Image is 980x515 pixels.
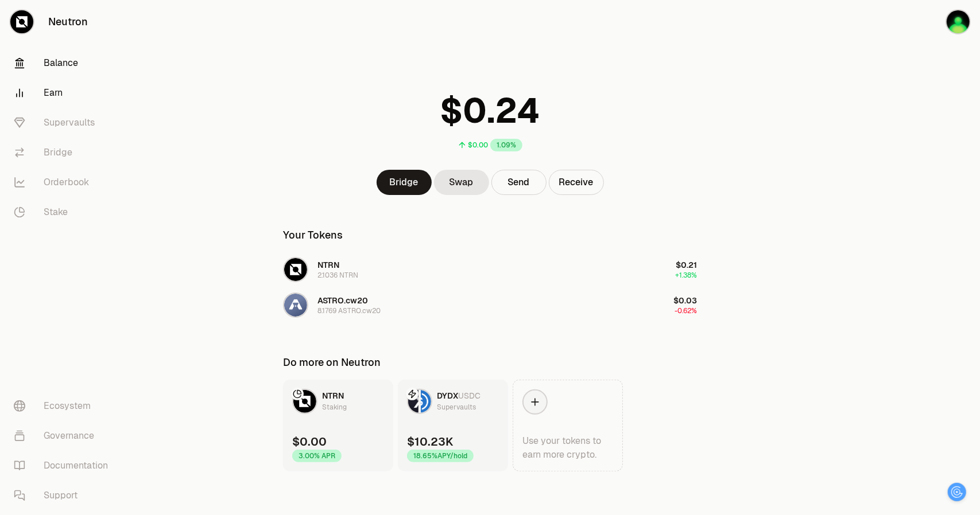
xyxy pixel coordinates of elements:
a: Stake [5,197,124,227]
div: Do more on Neutron [283,354,381,370]
div: 2.1036 NTRN [317,271,358,280]
button: Send [491,170,547,195]
button: NTRN LogoNTRN2.1036 NTRN$0.21+1.38% [276,252,704,287]
a: Bridge [5,138,124,167]
span: $0.03 [673,295,697,306]
a: Orderbook [5,167,124,197]
div: 8.1769 ASTRO.cw20 [317,306,381,315]
div: $10.23K [407,434,453,450]
a: Bridge [377,170,432,195]
span: USDC [458,391,481,401]
a: DYDX LogoUSDC LogoDYDXUSDCSupervaults$10.23K18.65%APY/hold [398,380,508,471]
div: 18.65% APY/hold [407,450,474,462]
img: ASTRO.cw20 Logo [284,294,307,317]
div: $0.00 [468,141,488,150]
a: Balance [5,48,124,78]
span: NTRN [317,260,339,270]
span: NTRN [322,391,344,401]
a: Governance [5,421,124,451]
img: USDC Logo [421,390,431,413]
span: -0.62% [675,306,697,315]
div: Your Tokens [283,227,343,243]
div: Use your tokens to earn more crypto. [522,434,613,462]
a: Support [5,481,124,510]
button: ASTRO.cw20 LogoASTRO.cw208.1769 ASTRO.cw20$0.03-0.62% [276,288,704,322]
div: 3.00% APR [292,450,342,462]
div: 1.09% [490,139,522,151]
span: +1.38% [675,271,697,280]
img: NTRN Logo [293,390,316,413]
span: DYDX [437,391,458,401]
button: Receive [549,170,604,195]
img: DYDX Logo [408,390,419,413]
span: ASTRO.cw20 [317,295,368,306]
div: Staking [322,401,347,413]
div: Supervaults [437,401,476,413]
a: Ecosystem [5,391,124,421]
span: $0.21 [676,260,697,270]
img: NTRN Logo [284,258,307,281]
img: zhirong80 [947,10,970,33]
a: Documentation [5,451,124,481]
a: Swap [434,170,489,195]
div: $0.00 [292,434,327,450]
a: NTRN LogoNTRNStaking$0.003.00% APR [283,380,393,471]
a: Supervaults [5,108,124,138]
a: Earn [5,78,124,108]
a: Use your tokens to earn more crypto. [513,380,623,471]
